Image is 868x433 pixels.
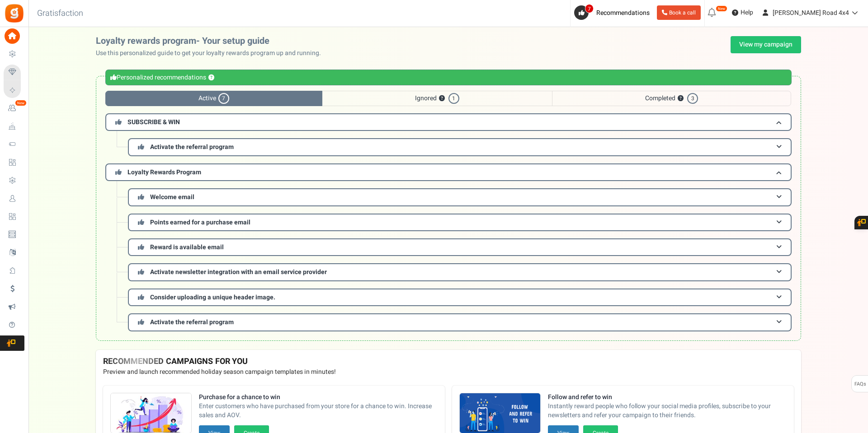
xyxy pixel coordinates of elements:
em: New [15,100,27,106]
em: New [716,5,727,12]
span: Reward is available email [150,242,224,252]
span: Points earned for a purchase email [150,218,250,227]
button: ? [678,96,684,102]
span: Completed [552,91,791,106]
span: Consider uploading a unique header image. [150,293,275,302]
span: Instantly reward people who follow your social media profiles, subscribe to your newsletters and ... [548,402,787,420]
strong: Purchase for a chance to win [199,393,438,402]
h4: RECOMMENDED CAMPAIGNS FOR YOU [103,357,794,366]
span: Ignored [322,91,552,106]
span: Loyalty Rewards Program [127,168,201,177]
span: Activate the referral program [150,317,234,327]
button: ? [439,96,445,102]
span: 7 [218,93,229,104]
p: Preview and launch recommended holiday season campaign templates in minutes! [103,368,794,377]
span: 7 [585,4,594,13]
p: Use this personalized guide to get your loyalty rewards program up and running. [96,49,328,58]
span: Activate the referral program [150,142,234,152]
a: View my campaign [731,36,801,53]
h3: Gratisfaction [27,5,93,23]
span: Active [105,91,322,106]
span: Recommendations [596,8,650,18]
a: Help [728,5,757,20]
span: Activate newsletter integration with an email service provider [150,267,327,277]
span: 1 [448,93,459,104]
a: Book a call [657,5,701,20]
span: 3 [687,93,698,104]
h2: Loyalty rewards program- Your setup guide [96,36,328,46]
span: SUBSCRIBE & WIN [127,117,180,127]
span: FAQs [854,376,866,393]
a: 7 Recommendations [574,5,653,20]
span: [PERSON_NAME] Road 4x4 [773,8,849,18]
img: Gratisfaction [4,3,24,23]
span: Help [738,8,753,17]
a: New [4,101,24,116]
span: Welcome email [150,192,194,202]
button: ? [208,75,214,81]
strong: Follow and refer to win [548,393,787,402]
div: Personalized recommendations [105,70,792,85]
span: Enter customers who have purchased from your store for a chance to win. Increase sales and AOV. [199,402,438,420]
